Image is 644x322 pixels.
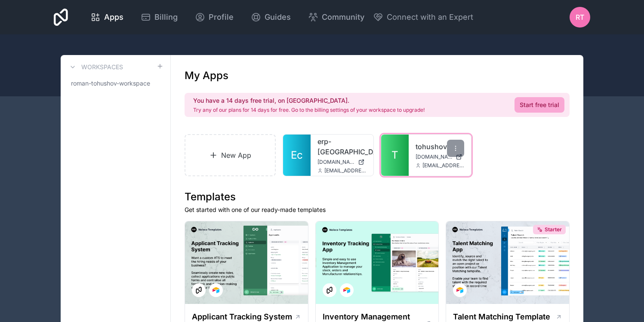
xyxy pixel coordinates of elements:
span: Apps [104,11,123,23]
h2: You have a 14 days free trial, on [GEOGRAPHIC_DATA]. [193,96,425,105]
h3: Workspaces [81,63,123,71]
a: [DOMAIN_NAME] [317,159,367,166]
a: Ec [283,135,311,176]
button: Connect with an Expert [373,11,473,23]
a: tohushov [416,141,465,152]
a: roman-tohushov-workspace [68,76,163,91]
span: [DOMAIN_NAME] [317,159,354,166]
span: T [391,148,398,162]
span: Billing [154,11,178,23]
img: Airtable Logo [343,287,350,294]
a: T [381,135,409,176]
span: Community [322,11,364,23]
a: erp-[GEOGRAPHIC_DATA] [317,136,367,157]
a: Workspaces [68,62,123,72]
a: Community [301,8,371,27]
img: Airtable Logo [213,287,219,294]
a: Billing [134,8,185,27]
span: Profile [209,11,234,23]
span: [DOMAIN_NAME] [416,153,453,160]
span: Guides [265,11,291,23]
a: New App [185,134,276,176]
span: Connect with an Expert [387,11,473,23]
span: [EMAIL_ADDRESS][DOMAIN_NAME] [324,167,367,174]
img: Airtable Logo [456,287,463,294]
h1: Templates [185,190,570,204]
p: Get started with one of our ready-made templates [185,205,570,214]
a: Profile [188,8,240,27]
h1: My Apps [185,69,228,83]
span: roman-tohushov-workspace [71,79,150,88]
span: RT [576,12,584,22]
a: Guides [244,8,298,27]
span: Ec [291,148,303,162]
a: Start free trial [515,97,564,113]
span: Starter [545,226,562,233]
a: [DOMAIN_NAME] [416,153,465,160]
p: Try any of our plans for 14 days for free. Go to the billing settings of your workspace to upgrade! [193,107,425,113]
a: Apps [83,8,130,27]
span: [EMAIL_ADDRESS][DOMAIN_NAME] [422,162,465,169]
